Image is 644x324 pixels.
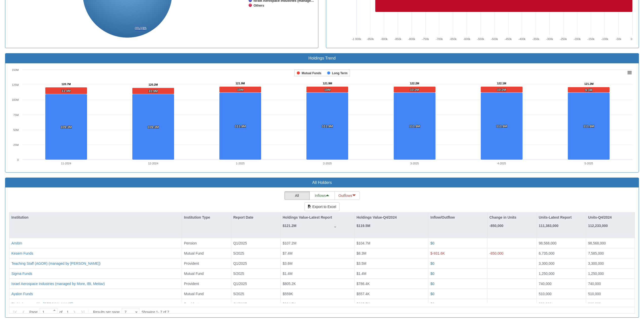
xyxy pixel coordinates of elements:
tspan: 10.2M [410,88,419,92]
text: 0 [17,158,19,161]
span: $0 [430,292,434,296]
p: Units-Q4/2024 [588,215,612,220]
div: 98,568,000 [588,241,633,246]
text: 75M [13,113,19,117]
span: $1.4M [283,272,293,276]
button: Inflows [309,191,335,200]
text: -100k [601,37,608,41]
span: $0 [430,272,434,276]
text: -950k [367,37,374,41]
span: $0 [430,261,434,265]
strong: $119.5M [357,224,370,228]
text: -750k [422,37,429,41]
text: 50M [13,128,19,131]
div: 510,000 [588,291,633,296]
span: $557.4K [357,292,370,296]
div: Inflow/Outflow [428,213,487,222]
text: -50k [616,37,621,41]
tspan: 122.1M [497,82,506,85]
span: $-931.6K [430,251,445,255]
div: Provident [184,301,229,307]
div: Institution [9,213,182,222]
button: Amitim [11,241,22,246]
text: -350k [532,37,539,41]
div: Q1/2025 [233,241,278,246]
span: $8.3M [357,251,366,255]
text: -500k [491,37,498,41]
tspan: 121.2M [584,82,594,85]
div: Provident [184,281,229,286]
text: 100M [12,98,19,101]
div: Mutual Fund [184,251,229,256]
tspan: 109.3M [148,125,159,129]
text: 2-2025 [323,162,332,165]
span: $3.6M [283,261,293,265]
div: 740,000 [539,281,584,286]
span: $107.2M [283,241,296,245]
tspan: 88.44% [135,27,147,30]
span: $0 [430,282,434,286]
text: -800k [408,37,415,41]
tspan: 111.9M [235,124,246,128]
div: Q1/2025 [233,261,278,266]
strong: $121.2M [283,224,296,228]
text: 3-2025 [410,162,419,165]
div: Pension [184,241,229,246]
text: -900k [381,37,388,41]
tspan: Others [254,4,264,7]
span: $305.5K [357,302,370,306]
text: -600k [463,37,470,41]
tspan: 111.9M [322,124,333,128]
div: Report Date [231,213,280,222]
div: Showing 1 - 7 of 7 [141,308,169,317]
div: Kesem Funds [11,251,33,256]
span: $3.5M [357,261,366,265]
div: 7,585,000 [588,251,633,256]
span: $104.7M [357,241,370,245]
div: 5/2025 [233,291,278,296]
span: $7.4M [283,251,293,255]
text: 0 [631,37,632,41]
text: -700k [436,37,443,41]
button: Ayalon Funds [11,291,33,296]
text: -200k [574,37,581,41]
strong: 112,233,000 [588,224,608,228]
tspan: 111.9M [583,124,594,128]
button: EL AL (managed by [PERSON_NAME]) [11,301,74,307]
span: $559K [283,292,293,296]
text: 4-2025 [497,162,506,165]
div: Teaching Staff (AGOR) (managed by [PERSON_NAME]) [11,261,100,266]
tspan: -1 000k [352,37,361,41]
tspan: 120.7M [61,83,71,86]
div: 1,250,000 [539,271,584,276]
text: 12-2024 [148,162,158,165]
span: $1.4M [357,272,366,276]
div: -850,000 [489,251,534,256]
div: 7 [122,310,127,315]
div: 5/2025 [233,271,278,276]
text: 125M [12,83,19,86]
div: 1,250,000 [588,271,633,276]
tspan: 121.9M [236,82,245,85]
tspan: 11.4M [61,89,71,93]
span: Page [29,310,38,315]
strong: 111,383,000 [539,224,558,228]
tspan: 10M [324,88,330,92]
text: 25M [13,143,19,146]
div: Mutual Fund [184,271,229,276]
div: 510,000 [539,291,584,296]
div: 6,735,000 [539,251,584,256]
tspan: 111.9M [496,124,507,128]
button: Israel Aerospace Industries (managed by More, IBI, Meitav) [11,281,105,286]
text: -650k [449,37,456,41]
text: -450k [505,37,512,41]
tspan: 10.9M [149,89,158,93]
span: $0 [430,302,434,306]
span: 1 [62,310,69,315]
div: Mutual Fund [184,291,229,296]
div: 280,000 [588,301,633,307]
